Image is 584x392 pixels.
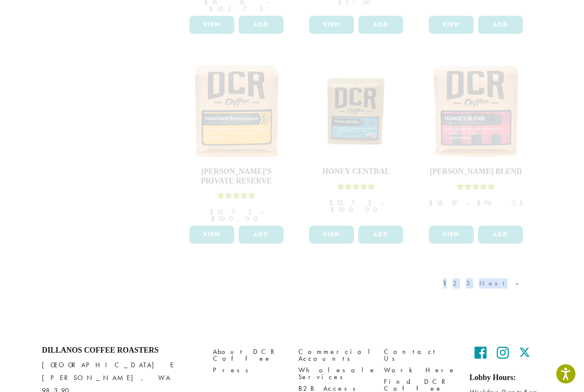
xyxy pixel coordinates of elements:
[298,346,371,364] a: Commercial Accounts
[213,364,286,376] a: Press
[42,346,200,355] h4: Dillanos Coffee Roasters
[384,346,457,364] a: Contact Us
[469,373,542,383] h5: Lobby Hours:
[213,346,286,364] a: About DCR Coffee
[298,364,371,383] a: Wholesale Services
[384,364,457,376] a: Work Here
